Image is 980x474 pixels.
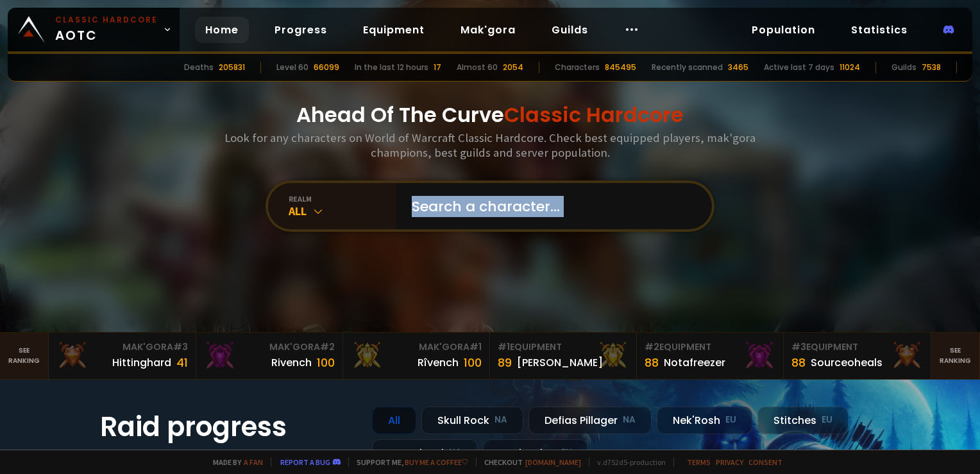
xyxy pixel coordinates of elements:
[355,62,428,73] div: In the last 12 hours
[184,62,214,73] div: Deaths
[503,62,523,73] div: 2054
[457,62,498,73] div: Almost 60
[450,17,526,43] a: Mak'gora
[605,62,636,73] div: 845495
[764,62,834,73] div: Active last 7 days
[504,100,684,129] span: Classic Hardcore
[687,457,711,467] a: Terms
[348,457,468,467] span: Support me,
[528,407,652,434] div: Defias Pillager
[784,333,931,379] a: #3Equipment88Sourceoheals
[791,340,806,353] span: # 3
[541,17,598,43] a: Guilds
[716,457,743,467] a: Privacy
[372,439,478,467] div: Doomhowl
[56,340,187,354] div: Mak'Gora
[645,340,659,353] span: # 2
[476,457,581,467] span: Checkout
[464,354,482,371] div: 100
[652,62,723,73] div: Recently scanned
[483,439,588,467] div: Soulseeker
[791,354,806,371] div: 88
[555,62,600,73] div: Characters
[498,340,629,354] div: Equipment
[112,355,171,371] div: Hittinghard
[351,340,482,354] div: Mak'Gora
[822,414,832,426] small: EU
[219,130,761,160] h3: Look for any characters on World of Warcraft Classic Hardcore. Check best equipped players, mak'g...
[8,8,180,51] a: Classic HardcoreAOTC
[811,355,883,371] div: Sourceoheals
[498,340,510,353] span: # 1
[840,62,860,73] div: 11024
[204,340,335,354] div: Mak'Gora
[264,17,337,43] a: Progress
[421,407,523,434] div: Skull Rock
[244,457,263,467] a: a fan
[317,354,335,371] div: 100
[891,62,917,73] div: Guilds
[757,407,849,434] div: Stitches
[173,340,188,353] span: # 3
[623,414,636,426] small: NA
[49,333,196,379] a: Mak'Gora#3Hittinghard41
[664,355,725,371] div: Notafreezer
[741,17,825,43] a: Population
[195,17,249,43] a: Home
[176,354,188,371] div: 41
[343,333,490,379] a: Mak'Gora#1Rîvench100
[219,62,245,73] div: 205831
[498,354,512,371] div: 89
[271,355,312,371] div: Rivench
[449,446,462,459] small: NA
[404,183,697,229] input: Search a character...
[276,62,308,73] div: Level 60
[637,333,784,379] a: #2Equipment88Notafreezer
[289,204,396,218] div: All
[372,407,416,434] div: All
[517,355,603,371] div: [PERSON_NAME]
[841,17,918,43] a: Statistics
[55,14,158,45] span: AOTC
[289,194,396,204] div: realm
[353,17,435,43] a: Equipment
[931,333,980,379] a: Seeranking
[490,333,637,379] a: #1Equipment89[PERSON_NAME]
[469,340,482,353] span: # 1
[100,407,357,447] h1: Raid progress
[922,62,941,73] div: 7538
[296,100,684,130] h1: Ahead Of The Curve
[405,457,468,467] a: Buy me a coffee
[725,414,736,426] small: EU
[589,457,666,467] span: v. d752d5 - production
[196,333,343,379] a: Mak'Gora#2Rivench100
[418,355,459,371] div: Rîvench
[561,446,572,459] small: EU
[645,340,775,354] div: Equipment
[55,14,158,26] small: Classic Hardcore
[280,457,330,467] a: Report a bug
[320,340,335,353] span: # 2
[434,62,441,73] div: 17
[657,407,752,434] div: Nek'Rosh
[728,62,748,73] div: 3465
[205,457,263,467] span: Made by
[314,62,339,73] div: 66099
[494,414,507,426] small: NA
[748,457,782,467] a: Consent
[645,354,659,371] div: 88
[525,457,581,467] a: [DOMAIN_NAME]
[791,340,922,354] div: Equipment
